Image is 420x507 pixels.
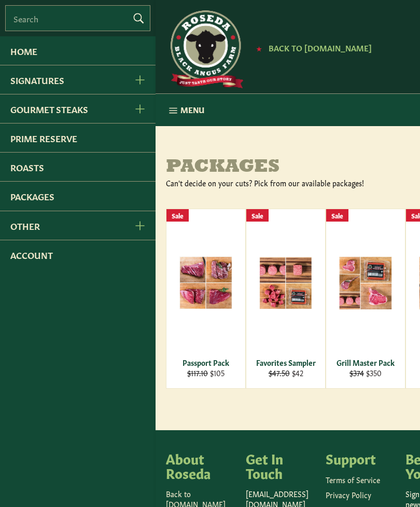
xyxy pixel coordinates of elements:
[123,94,156,123] button: Gourmet Steaks Menu
[156,94,215,127] button: Menu
[251,44,372,52] a: ★ Back to [DOMAIN_NAME]
[180,104,204,115] span: Menu
[269,42,372,53] span: Back to [DOMAIN_NAME]
[166,10,244,88] img: Roseda Beef
[123,211,156,240] button: Other Menu
[123,65,156,94] button: Signatures Menu
[5,5,150,31] input: Search
[256,44,262,52] span: ★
